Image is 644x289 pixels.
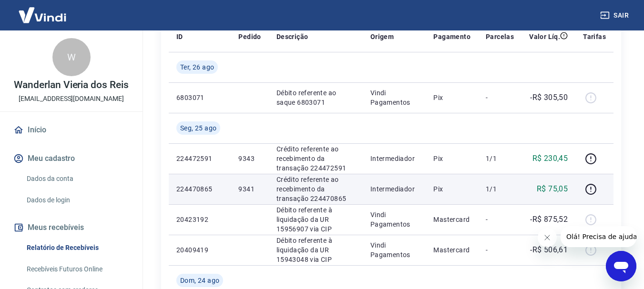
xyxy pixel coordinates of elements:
[486,154,514,163] p: 1/1
[276,175,355,203] p: Crédito referente ao recebimento da transação 224470865
[276,32,308,41] p: Descrição
[370,32,394,41] p: Origem
[176,32,183,41] p: ID
[238,32,261,41] p: Pedido
[433,154,470,163] p: Pix
[486,32,514,41] p: Parcelas
[176,215,223,224] p: 20423192
[11,217,131,238] button: Meus recebíveis
[433,93,470,102] p: Pix
[598,7,633,24] button: Sair
[433,215,470,224] p: Mastercard
[176,245,223,255] p: 20409419
[433,245,470,255] p: Mastercard
[14,80,129,90] p: Wanderlan Vieria dos Reis
[180,123,216,133] span: Seg, 25 ago
[433,184,470,194] p: Pix
[52,38,91,76] div: W
[370,88,419,107] p: Vindi Pagamentos
[370,210,419,229] p: Vindi Pagamentos
[433,32,470,41] p: Pagamento
[486,184,514,194] p: 1/1
[23,190,131,210] a: Dados de login
[370,154,419,163] p: Intermediador
[370,184,419,194] p: Intermediador
[276,236,355,264] p: Débito referente à liquidação da UR 15943048 via CIP
[561,226,636,247] iframe: Mensagem da empresa
[23,238,131,258] a: Relatório de Recebíveis
[176,93,223,102] p: 6803071
[370,240,419,259] p: Vindi Pagamentos
[529,32,560,41] p: Valor Líq.
[238,154,261,163] p: 9343
[583,32,606,41] p: Tarifas
[23,169,131,189] a: Dados da conta
[530,214,568,225] p: -R$ 875,52
[486,215,514,224] p: -
[537,183,568,195] p: R$ 75,05
[11,120,131,140] a: Início
[276,88,355,107] p: Débito referente ao saque 6803071
[176,154,223,163] p: 224472591
[606,251,636,281] iframe: Botão para abrir a janela de mensagens
[276,144,355,173] p: Crédito referente ao recebimento da transação 224472591
[276,205,355,234] p: Débito referente à liquidação da UR 15956907 via CIP
[23,259,131,279] a: Recebíveis Futuros Online
[11,0,73,30] img: Vindi
[180,276,219,285] span: Dom, 24 ago
[176,184,223,194] p: 224470865
[238,184,261,194] p: 9341
[19,94,124,104] p: [EMAIL_ADDRESS][DOMAIN_NAME]
[530,244,568,256] p: -R$ 506,61
[180,62,214,72] span: Ter, 26 ago
[11,148,131,169] button: Meu cadastro
[6,7,80,14] span: Olá! Precisa de ajuda?
[532,153,568,164] p: R$ 230,45
[486,245,514,255] p: -
[530,92,568,103] p: -R$ 305,50
[486,93,514,102] p: -
[538,228,557,247] iframe: Fechar mensagem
